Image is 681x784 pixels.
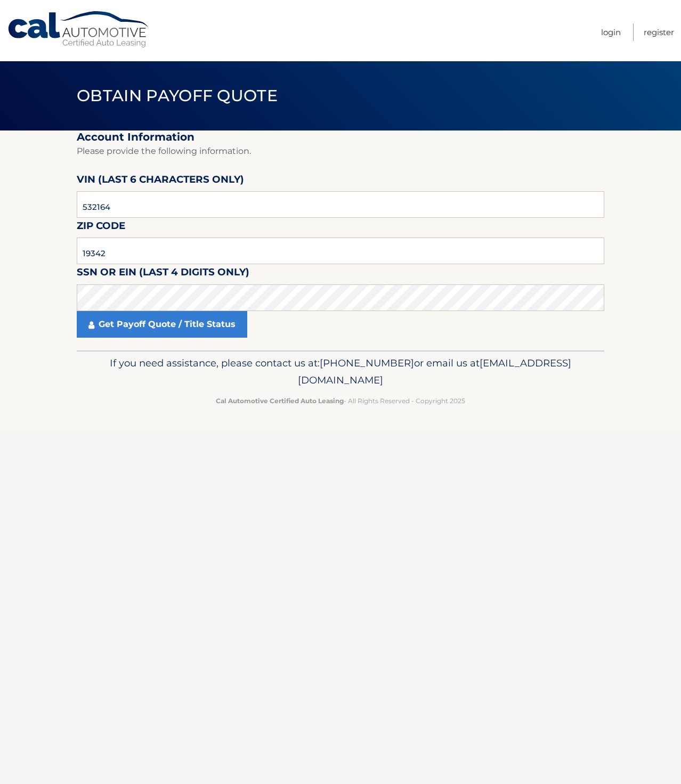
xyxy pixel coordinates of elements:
span: Obtain Payoff Quote [77,86,278,105]
a: Get Payoff Quote / Title Status [77,311,247,338]
label: VIN (last 6 characters only) [77,171,244,191]
a: Cal Automotive [7,11,151,48]
strong: Cal Automotive Certified Auto Leasing [216,397,344,405]
p: Please provide the following information. [77,144,604,159]
a: Login [601,23,621,41]
a: Register [644,23,674,41]
label: SSN or EIN (last 4 digits only) [77,264,249,284]
p: If you need assistance, please contact us at: or email us at [84,355,597,389]
span: [PHONE_NUMBER] [320,357,414,369]
label: Zip Code [77,218,125,238]
h2: Account Information [77,130,604,144]
p: - All Rights Reserved - Copyright 2025 [84,395,597,406]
